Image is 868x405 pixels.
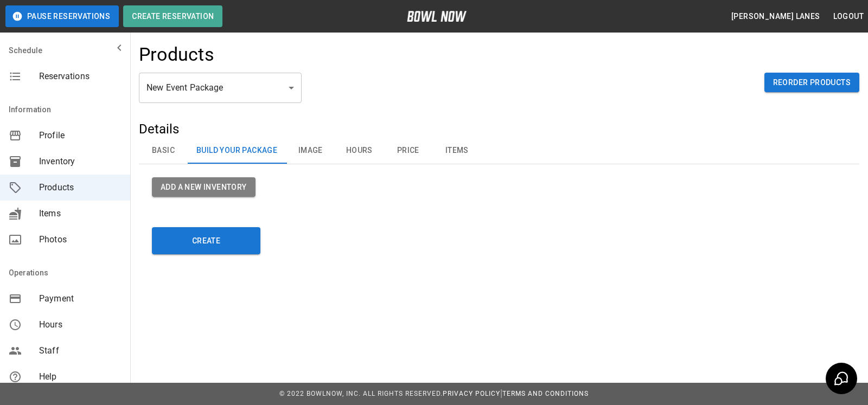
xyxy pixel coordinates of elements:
button: Image [286,138,335,164]
button: Basic [139,138,188,164]
span: Photos [39,233,122,246]
span: © 2022 BowlNow, Inc. All Rights Reserved. [279,390,443,397]
span: Hours [39,318,122,331]
span: Reservations [39,70,122,83]
button: Create [152,227,260,254]
a: Privacy Policy [443,390,500,397]
h5: Details [139,120,859,138]
button: Pause Reservations [5,5,119,27]
button: [PERSON_NAME] Lanes [727,7,825,27]
span: Payment [39,292,122,305]
span: Items [39,207,122,220]
button: Build Your Package [188,138,286,164]
button: Add a new Inventory [152,177,256,197]
h4: Products [139,43,214,66]
img: logo [407,11,467,22]
button: Reorder Products [764,73,859,93]
button: Create Reservation [123,5,222,27]
span: Help [39,370,122,383]
div: New Event Package [139,73,302,103]
span: Products [39,181,122,194]
button: Hours [335,138,384,164]
a: Terms and Conditions [502,390,589,397]
span: Staff [39,344,122,357]
button: Logout [829,7,868,27]
span: Inventory [39,155,122,168]
button: Items [432,138,481,164]
span: Profile [39,129,122,142]
button: Price [384,138,432,164]
div: basic tabs example [139,138,859,164]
